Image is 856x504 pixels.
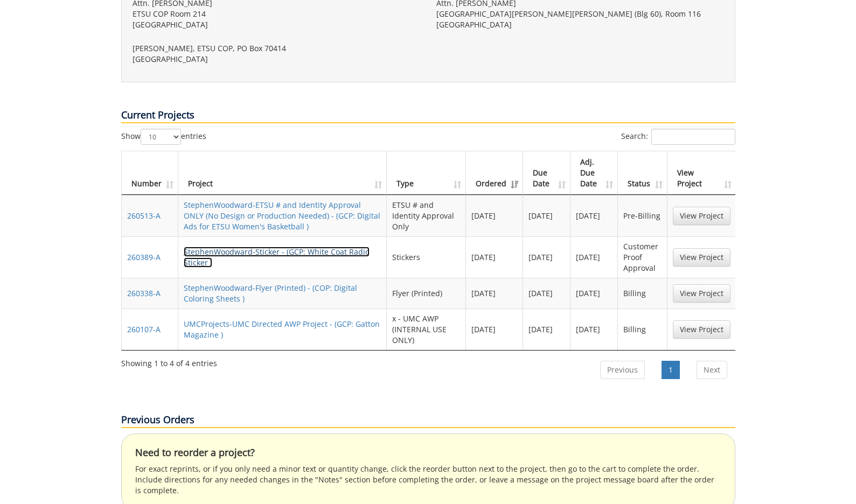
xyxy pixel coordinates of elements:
[570,309,618,350] td: [DATE]
[466,278,523,309] td: [DATE]
[141,129,181,145] select: Showentries
[122,151,178,195] th: Number: activate to sort column ascending
[523,151,570,195] th: Due Date: activate to sort column ascending
[184,283,357,304] a: StephenWoodward-Flyer (Printed) - (COP: Digital Coloring Sheets )
[121,129,206,145] label: Show entries
[135,447,721,458] h4: Need to reorder a project?
[523,195,570,236] td: [DATE]
[184,319,380,340] a: UMCProjects-UMC Directed AWP Project - (GCP: Gatton Magazine )
[121,108,735,123] p: Current Projects
[121,354,217,369] div: Showing 1 to 4 of 4 entries
[466,309,523,350] td: [DATE]
[133,43,420,54] p: [PERSON_NAME], ETSU COP, PO Box 70414
[387,151,466,195] th: Type: activate to sort column ascending
[133,54,420,65] p: [GEOGRAPHIC_DATA]
[127,288,161,298] a: 260338-A
[523,278,570,309] td: [DATE]
[618,309,667,350] td: Billing
[662,361,680,379] a: 1
[621,129,735,145] label: Search:
[387,195,466,236] td: ETSU # and Identity Approval Only
[600,361,645,379] a: Previous
[127,211,161,221] a: 260513-A
[133,19,420,30] p: [GEOGRAPHIC_DATA]
[523,309,570,350] td: [DATE]
[570,195,618,236] td: [DATE]
[523,236,570,278] td: [DATE]
[570,151,618,195] th: Adj. Due Date: activate to sort column ascending
[618,195,667,236] td: Pre-Billing
[436,9,724,19] p: [GEOGRAPHIC_DATA][PERSON_NAME][PERSON_NAME] (Blg 60), Room 116
[387,278,466,309] td: Flyer (Printed)
[651,129,735,145] input: Search:
[673,207,730,225] a: View Project
[466,236,523,278] td: [DATE]
[570,236,618,278] td: [DATE]
[133,9,420,19] p: ETSU COP Room 214
[436,19,724,30] p: [GEOGRAPHIC_DATA]
[466,195,523,236] td: [DATE]
[618,151,667,195] th: Status: activate to sort column ascending
[618,278,667,309] td: Billing
[570,278,618,309] td: [DATE]
[178,151,387,195] th: Project: activate to sort column ascending
[184,247,370,268] a: StephenWoodward-Sticker - (GCP: White Coat Radio Sticker )
[127,252,161,262] a: 260389-A
[387,309,466,350] td: x - UMC AWP (INTERNAL USE ONLY)
[466,151,523,195] th: Ordered: activate to sort column ascending
[673,284,730,303] a: View Project
[673,248,730,267] a: View Project
[184,200,380,232] a: StephenWoodward-ETSU # and Identity Approval ONLY (No Design or Production Needed) - (GCP: Digita...
[121,413,735,428] p: Previous Orders
[387,236,466,278] td: Stickers
[135,464,721,496] p: For exact reprints, or if you only need a minor text or quantity change, click the reorder button...
[127,324,161,334] a: 260107-A
[673,320,730,339] a: View Project
[697,361,727,379] a: Next
[618,236,667,278] td: Customer Proof Approval
[667,151,736,195] th: View Project: activate to sort column ascending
